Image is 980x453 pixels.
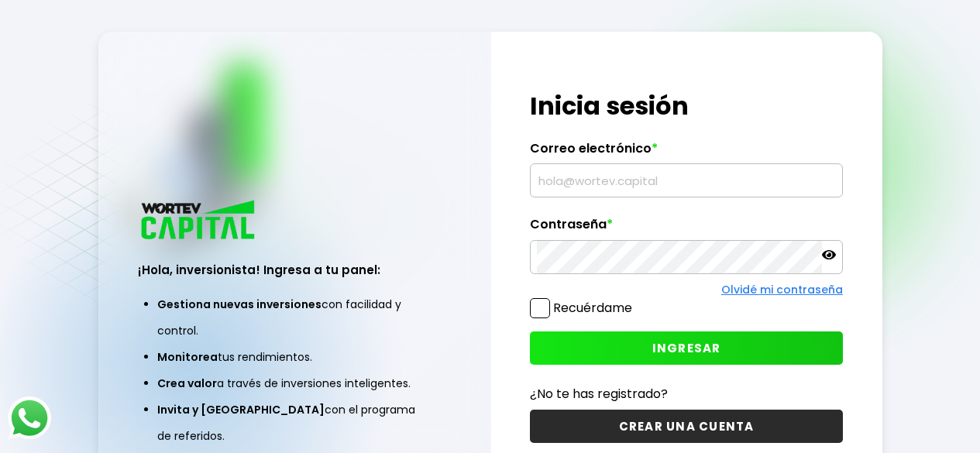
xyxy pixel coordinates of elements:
span: Invita y [GEOGRAPHIC_DATA] [157,402,325,417]
li: a través de inversiones inteligentes. [157,370,432,396]
a: ¿No te has registrado?CREAR UNA CUENTA [530,384,843,443]
p: ¿No te has registrado? [530,384,843,403]
span: Crea valor [157,376,217,391]
h1: Inicia sesión [530,88,843,125]
li: con facilidad y control. [157,291,432,344]
span: Monitorea [157,349,218,365]
h3: ¡Hola, inversionista! Ingresa a tu panel: [138,261,451,279]
img: logos_whatsapp-icon.242b2217.svg [8,396,51,440]
span: INGRESAR [652,340,721,356]
a: Olvidé mi contraseña [721,282,843,297]
label: Contraseña [530,217,843,240]
li: con el programa de referidos. [157,396,432,449]
input: hola@wortev.capital [537,164,836,197]
label: Recuérdame [553,299,632,317]
button: CREAR UNA CUENTA [530,410,843,443]
button: INGRESAR [530,331,843,365]
label: Correo electrónico [530,141,843,164]
img: logo_wortev_capital [138,198,260,244]
span: Gestiona nuevas inversiones [157,297,322,312]
li: tus rendimientos. [157,344,432,370]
